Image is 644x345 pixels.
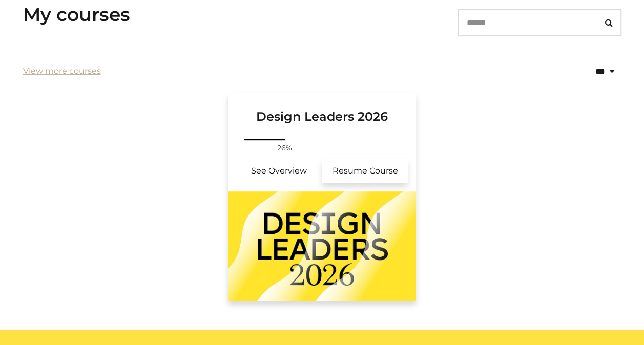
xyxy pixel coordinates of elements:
a: Design Leaders 2026: See Overview [236,159,322,183]
span: 26% [273,143,297,154]
h3: My courses [23,4,130,26]
a: Design Leaders 2026: Resume Course [322,159,408,183]
a: Design Leaders 2026 [228,93,417,137]
h3: Design Leaders 2026 [240,93,404,124]
select: status [551,58,621,84]
a: View more courses [23,65,101,77]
